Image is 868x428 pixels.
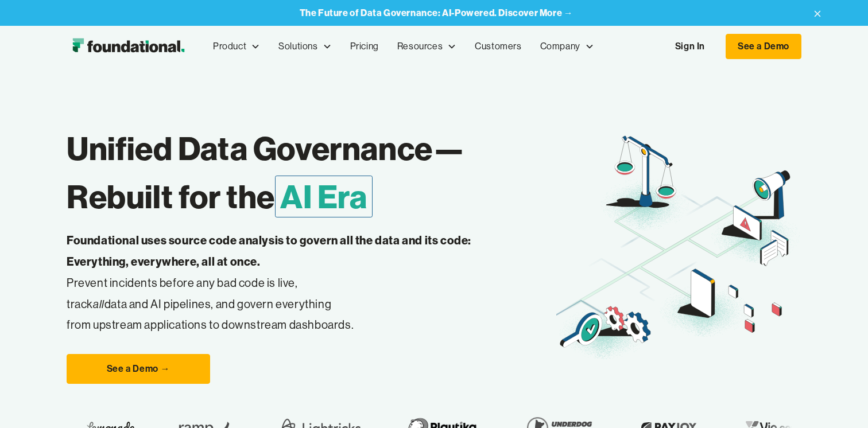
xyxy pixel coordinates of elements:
[300,7,573,18] strong: The Future of Data Governance: AI-Powered. Discover More →
[269,28,340,65] div: Solutions
[664,34,716,59] a: Sign In
[204,28,269,65] div: Product
[466,28,530,65] a: Customers
[67,35,190,58] img: Foundational Logo
[341,28,388,65] a: Pricing
[388,28,466,65] div: Resources
[811,373,868,428] iframe: Chat Widget
[67,230,507,336] p: Prevent incidents before any bad code is live, track data and AI pipelines, and govern everything...
[300,7,573,18] a: The Future of Data Governance: AI-Powered. Discover More →
[67,354,210,384] a: See a Demo →
[726,34,801,59] a: See a Demo
[531,28,603,65] div: Company
[540,39,580,54] div: Company
[278,39,317,54] div: Solutions
[397,39,443,54] div: Resources
[67,35,190,58] a: home
[93,297,104,311] em: all
[67,124,556,221] h1: Unified Data Governance— Rebuilt for the
[213,39,246,54] div: Product
[67,233,471,269] strong: Foundational uses source code analysis to govern all the data and its code: Everything, everywher...
[275,176,373,217] span: AI Era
